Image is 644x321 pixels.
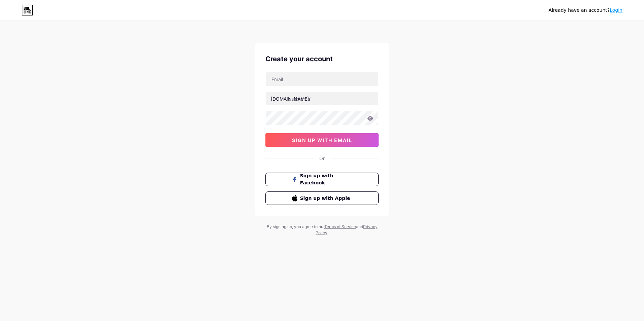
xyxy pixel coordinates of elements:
button: Sign up with Facebook [265,173,379,186]
input: Email [266,72,378,86]
div: Create your account [265,54,379,64]
div: Or [319,155,325,162]
div: By signing up, you agree to our and . [265,224,379,236]
button: Sign up with Apple [265,191,379,205]
a: Terms of Service [324,224,356,229]
div: Already have an account? [549,7,622,14]
span: sign up with email [292,137,352,143]
button: sign up with email [265,133,379,147]
input: username [266,92,378,105]
div: [DOMAIN_NAME]/ [271,95,311,102]
span: Sign up with Apple [300,195,352,202]
a: Login [610,7,622,13]
span: Sign up with Facebook [300,172,352,186]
